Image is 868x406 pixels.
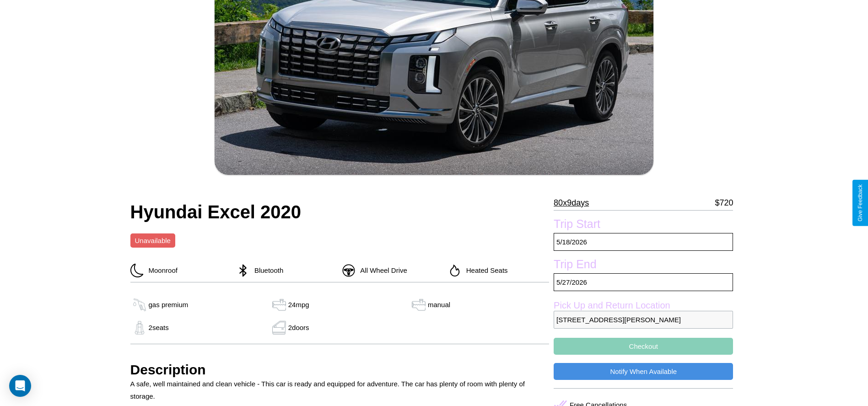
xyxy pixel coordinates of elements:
[554,195,589,210] p: 80 x 9 days
[554,300,733,311] label: Pick Up and Return Location
[554,273,733,291] p: 5 / 27 / 2026
[428,298,450,311] p: manual
[149,321,169,334] p: 2 seats
[130,321,149,335] img: gas
[554,217,733,233] label: Trip Start
[130,202,550,222] h2: Hyundai Excel 2020
[144,264,178,276] p: Moonroof
[135,234,171,247] p: Unavailable
[356,264,407,276] p: All Wheel Drive
[9,375,31,397] div: Open Intercom Messenger
[130,362,550,378] h3: Description
[554,258,733,273] label: Trip End
[554,233,733,251] p: 5 / 18 / 2026
[270,298,288,312] img: gas
[857,184,863,222] div: Give Feedback
[270,321,288,335] img: gas
[410,298,428,312] img: gas
[554,338,733,355] button: Checkout
[288,321,309,334] p: 2 doors
[288,298,309,311] p: 24 mpg
[130,378,550,402] p: A safe, well maintained and clean vehicle - This car is ready and equipped for adventure. The car...
[149,298,189,311] p: gas premium
[715,195,733,210] p: $ 720
[462,264,508,276] p: Heated Seats
[250,264,283,276] p: Bluetooth
[130,298,149,312] img: gas
[554,311,733,329] p: [STREET_ADDRESS][PERSON_NAME]
[554,363,733,380] button: Notify When Available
